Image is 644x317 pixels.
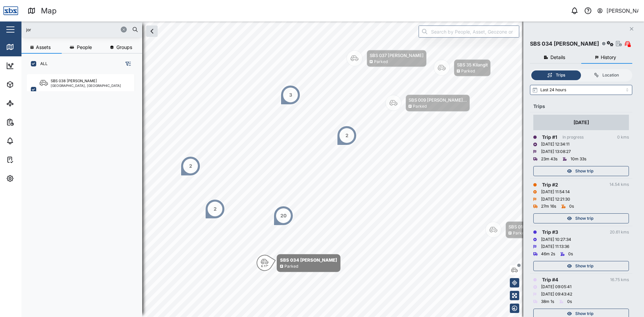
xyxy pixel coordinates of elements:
div: 14.54 kms [609,181,629,188]
div: Alarms [17,137,38,145]
button: Show trip [533,166,629,176]
div: 2 [345,132,348,139]
div: [GEOGRAPHIC_DATA], [GEOGRAPHIC_DATA] [51,84,121,87]
div: 2 [214,205,217,213]
div: 0s [568,251,573,257]
div: 3 [289,91,292,99]
div: Map [17,43,33,51]
button: [PERSON_NAME] [597,6,639,15]
span: Groups [116,45,132,50]
div: SBS 009 [PERSON_NAME]... [409,97,467,103]
div: 10m 33s [571,156,586,162]
div: Trip # 2 [542,181,558,189]
div: [DATE] [574,119,589,126]
div: SBS 037 [PERSON_NAME] [370,52,424,59]
div: Map marker [180,156,201,176]
div: SBS 35 Kilangit [457,61,488,68]
div: [DATE] 11:13:36 [541,244,569,250]
div: Trips [533,103,629,110]
div: [DATE] 10:27:34 [541,236,571,243]
div: [DATE] 12:34:11 [541,141,570,148]
input: Search by People, Asset, Geozone or Place [419,25,519,38]
div: 27m 16s [541,203,556,210]
div: Map marker [346,50,427,67]
button: Show trip [533,261,629,271]
div: Map marker [205,199,225,219]
div: Map marker [280,85,301,105]
div: 0 kms [617,134,629,141]
div: Parked [374,59,388,65]
div: [DATE] 12:21:30 [541,196,570,203]
div: [DATE] 09:43:42 [541,291,572,298]
span: Show trip [575,214,593,223]
div: Map marker [434,59,491,76]
div: Map marker [385,95,470,112]
div: [DATE] 11:54:14 [541,189,570,195]
div: 38m 1s [541,299,554,305]
div: Parked [413,103,427,110]
input: Search assets or drivers [25,24,138,35]
div: Map marker [337,125,357,146]
div: SBS 018 [PERSON_NAME] [508,223,562,230]
div: grid [27,72,142,312]
div: 23m 43s [541,156,557,162]
div: Trip # 4 [542,276,558,283]
div: 20.61 kms [610,229,629,235]
div: SBS 038 [PERSON_NAME] [51,78,97,84]
div: Trips [556,72,565,78]
div: Map [41,5,57,17]
span: Show trip [575,166,593,176]
div: E 77° [261,265,268,267]
div: Dashboard [17,62,48,69]
button: Show trip [533,213,629,223]
div: 0s [569,203,574,210]
div: SBS 034 [PERSON_NAME] [530,40,599,48]
div: 16.75 kms [610,277,629,283]
div: Sites [17,100,34,107]
div: Map marker [485,221,565,239]
span: History [601,55,616,60]
input: Select range [530,85,632,95]
span: Show trip [575,261,593,271]
div: 20 [280,212,286,219]
span: People [77,45,92,50]
div: [DATE] 13:08:27 [541,149,571,155]
div: Parked [513,230,527,236]
div: [PERSON_NAME] [606,7,639,15]
img: Main Logo [3,3,18,18]
div: 2 [189,162,192,170]
div: [DATE] 09:05:41 [541,284,572,290]
div: Trip # 3 [542,228,558,236]
div: Map marker [273,206,293,226]
div: In progress [562,134,584,141]
div: Location [602,72,619,78]
div: SBS 034 [PERSON_NAME] [280,257,337,263]
div: Map marker [257,254,340,272]
div: Reports [17,118,40,126]
div: Tasks [17,156,36,163]
div: Parked [284,263,298,270]
div: Assets [17,81,38,88]
div: Parked [461,68,475,74]
div: 0s [567,299,572,305]
div: Settings [17,175,41,182]
label: ALL [36,61,48,66]
span: Assets [36,45,51,50]
div: Trip # 1 [542,134,557,141]
div: 46m 2s [541,251,555,257]
canvas: Map [21,21,644,317]
span: Details [550,55,565,60]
